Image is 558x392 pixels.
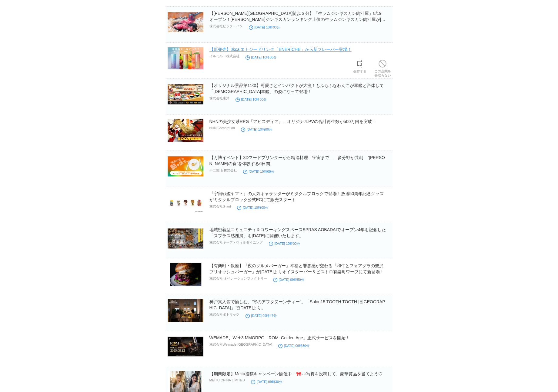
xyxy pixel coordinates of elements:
[273,278,304,281] time: [DATE] 09時50分
[269,242,300,245] time: [DATE] 10時00分
[168,299,203,322] img: 24488-2060-c0becd1795c2ccbafc024959b08e774e-1920x1280.jpg
[168,335,203,358] img: 56498-279-62d18ea87640ba05c5661d7da73b7448-2800x1532.png
[243,170,274,173] time: [DATE] 10時00分
[237,206,268,209] time: [DATE] 10時00分
[168,118,203,142] img: 144945-26-4d53d19b7dafb75b7b51e31e080dc9c4-700x450.jpg
[209,276,267,281] p: 株式会社 オペレーションファクトリー
[209,47,352,52] a: 【新発売】0kcalエナジードリンク「ENERICHE」から新フレーバー登場！
[246,314,277,317] time: [DATE] 09時47分
[374,58,391,78] a: この企業を受取らない
[209,378,245,382] p: MEITU CHINA LIMITED
[209,299,385,310] a: 神戸異人館で愉しむ、”宵のアフタヌーンティー”。「Salon15 TOOTH TOOTH 旧[GEOGRAPHIC_DATA]」で[DATE]より。
[353,58,366,74] a: 保存する
[209,168,237,173] p: 不二製油 株式会社
[246,55,277,59] time: [DATE] 10時00分
[251,380,282,384] time: [DATE] 09時30分
[209,263,384,274] a: 【有楽町・銀座】『夜のグルメバーガー』幸福と罪悪感が交わる『和牛とフォアグラの贅沢ブリオッシュバーガー』が[DATE]よりオイスターバー＆ビストロ有楽町ワーフにて新登場！
[168,46,203,70] img: 37416-129-b472c49ae4e4260044f67bcd2660f9fb-970x600.jpg
[236,98,267,101] time: [DATE] 10時00分
[209,204,231,209] p: 株式会社G-ant
[168,154,203,178] img: 143489-17-80522671b302887dafb44bc5ce482c28-1296x730.png
[168,191,203,214] img: 164761-14-44d141e17ca85fb1bfc0cba34f086aee-1920x1080.png
[168,10,203,34] img: 157118-4-a53fb29ca99844841592824e054f8c4a-660x370.jpg
[209,24,243,28] p: 株式会社ビック・バン
[209,312,239,317] p: 株式会社ポトマック
[209,342,272,347] p: 株式会社Weｍade [GEOGRAPHIC_DATA]
[209,371,383,376] a: 【期間限定】Meitu投稿キャンペーン開催中！🎀˖ ࣪⊹写真を投稿して、豪華賞品を当てよう♡
[209,96,229,101] p: 株式会社東洋
[209,191,384,202] a: 『宇宙戦艦ヤマト』の人気キャラクターがミタクルブロックで登場！放送50周年記念グッズがミタクルブロック公式ECにて販売スタート
[209,126,235,130] p: NHN Corporation
[249,25,280,29] time: [DATE] 10時00分
[168,82,203,106] img: 24989-147-af37894760b1d259d46d0a673741f9ff-1920x1080.png
[209,227,386,238] a: 地域密着型コミュニティ＆コワーキングスペースSPRAS AOBADAIでオープン4年を記念した「スプラス感謝展」を[DATE]に開催いたします。
[209,54,239,58] p: イルミルド株式会社
[209,155,385,166] a: 【万博イベント】3Dフードプリンターから精進料理、宇宙まで――多分野が共創 “[PERSON_NAME]の食”を体験する6日間
[209,11,386,28] a: 【[PERSON_NAME][GEOGRAPHIC_DATA]徒歩３分】「生ラムジンギスカン肉汁屋」8/19 オープン！[PERSON_NAME]ジンギスカンランキング上位の生ラムジンギスカン肉...
[168,263,203,286] img: 26745-802-cff10fb354ea2e00ffad4f0d62967e86-2656x1992.jpg
[209,83,384,94] a: 【オリジナル景品第11弾】可愛さとインパクトが大漁！もふもふなわんこが軍艦と合体して「[DEMOGRAPHIC_DATA]軍艦」の姿になって登場！
[209,240,263,245] p: 株式会社キープ・ウィルダイニング
[241,128,272,131] time: [DATE] 10時00分
[209,335,350,340] a: WEMADE、Web3 MMORPG「ROM: Golden Age」正式サービスを開始！
[168,227,203,250] img: 24845-419-f4247cefbdba5ea4a789f60d9a2d3aeb-3900x2188.jpg
[209,119,376,124] a: NHNの美少女系RPG『アビスディア』、オリジナルPVの合計再生数が500万回を突破！
[278,344,309,347] time: [DATE] 09時30分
